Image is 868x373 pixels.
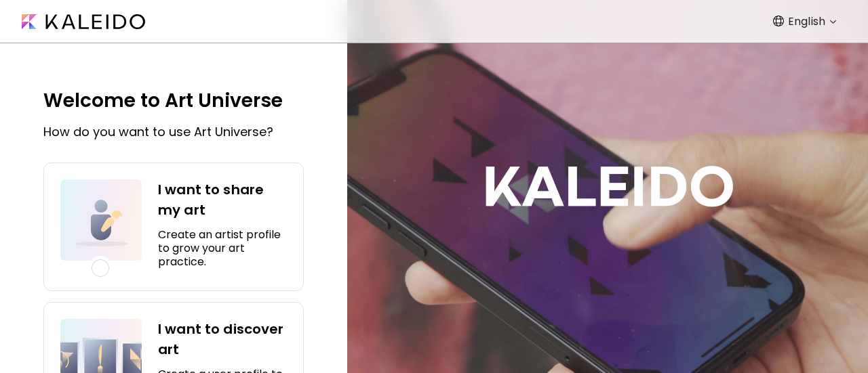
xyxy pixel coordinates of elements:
h5: Create an artist profile to grow your art practice. [158,228,287,269]
img: illustration [60,179,142,261]
div: English [777,11,842,32]
h4: I want to discover art [158,319,287,359]
h5: How do you want to use Art Universe? [43,123,273,141]
h5: Welcome to Art Universe [43,87,283,115]
h4: I want to share my art [158,179,287,220]
img: Kaleido [22,14,145,29]
img: Language [773,16,784,26]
